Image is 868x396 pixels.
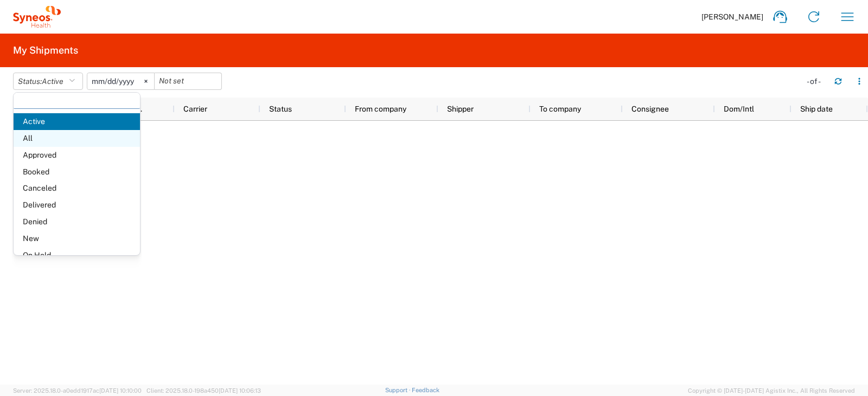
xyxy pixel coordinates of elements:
a: Feedback [412,387,439,393]
button: Status:Active [13,73,83,90]
span: Dom/Intl [724,105,754,113]
input: Not set [155,73,221,89]
span: New [14,230,140,247]
div: - of - [807,76,826,86]
a: Support [385,387,412,393]
span: Approved [14,147,140,164]
span: Client: 2025.18.0-198a450 [146,387,261,394]
span: Carrier [183,105,207,113]
span: Status [269,105,292,113]
h2: My Shipments [13,44,78,57]
span: Consignee [631,105,669,113]
span: All [14,130,140,147]
span: Copyright © [DATE]-[DATE] Agistix Inc., All Rights Reserved [688,386,855,395]
input: Not set [87,73,154,89]
span: From company [355,105,406,113]
span: Delivered [14,197,140,213]
span: Shipper [447,105,474,113]
span: On Hold [14,247,140,264]
span: [DATE] 10:10:00 [99,387,142,394]
span: Active [14,113,140,130]
span: Denied [14,213,140,230]
span: Server: 2025.18.0-a0edd1917ac [13,387,142,394]
span: To company [539,105,581,113]
span: Active [42,77,63,86]
span: Booked [14,164,140,180]
span: Canceled [14,180,140,197]
span: [DATE] 10:06:13 [219,387,261,394]
span: [PERSON_NAME] [701,12,763,22]
span: Ship date [800,105,833,113]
